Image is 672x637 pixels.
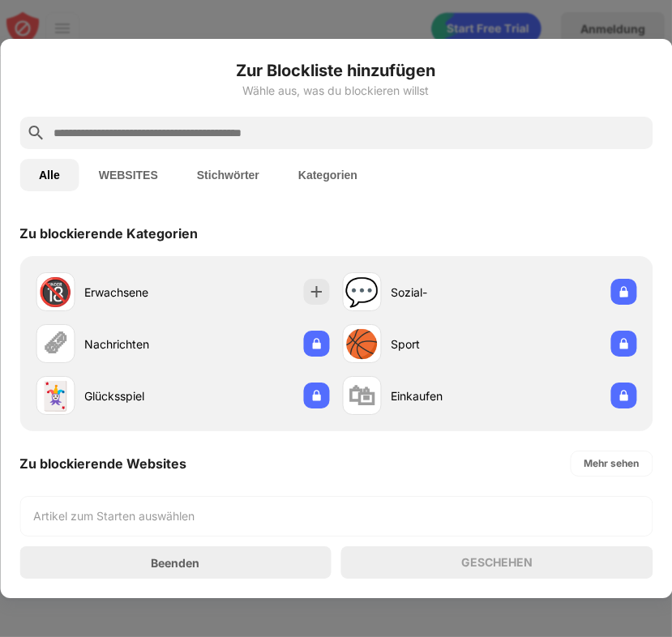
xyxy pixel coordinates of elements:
div: 🗞 [41,327,69,361]
button: Kategorien [279,159,377,191]
div: 🏀 [345,327,379,361]
div: Glücksspiel [84,387,182,404]
div: Nachrichten [84,336,182,353]
div: Zu blockierende Kategorien [19,225,198,242]
div: Wähle aus, was du blockieren willst [19,84,653,97]
div: Sozial- [392,284,490,301]
button: Alle [19,159,79,191]
div: Erwachsene [84,284,182,301]
div: Einkaufen [392,387,490,404]
img: search.svg [26,123,45,143]
div: 🃏 [38,379,72,413]
div: 🛍 [349,379,376,413]
button: WEBSITES [79,159,178,191]
div: Mehr sehen [584,455,639,472]
div: 💬 [345,276,379,309]
div: Beenden [151,556,199,570]
h6: Zur Blockliste hinzufügen [19,58,653,83]
div: Zu blockierende Websites [19,455,186,472]
button: Stichwörter [178,159,279,191]
div: Sport [392,336,490,353]
div: GESCHEHEN [461,556,533,569]
div: Artikel zum Starten auswählen [33,508,195,524]
div: 🔞 [38,276,72,309]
